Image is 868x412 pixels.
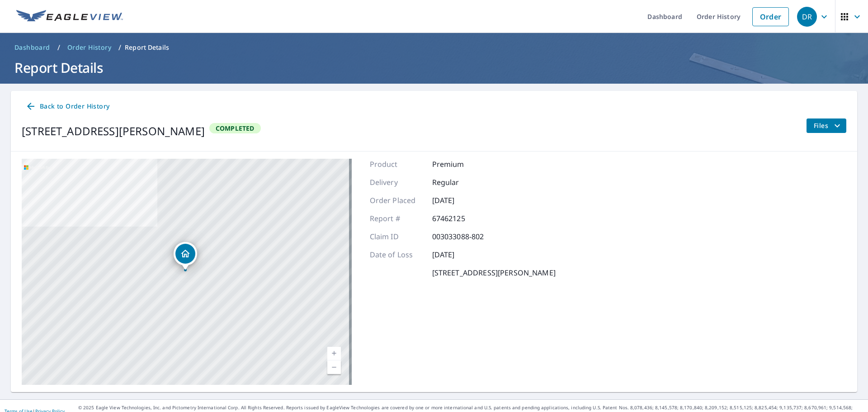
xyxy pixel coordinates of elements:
[370,195,424,206] p: Order Placed
[370,213,424,224] p: Report #
[25,101,109,112] span: Back to Order History
[22,98,113,115] a: Back to Order History
[432,267,556,278] p: [STREET_ADDRESS][PERSON_NAME]
[370,159,424,170] p: Product
[67,43,111,52] span: Order History
[432,213,486,224] p: 67462125
[16,10,123,24] img: EV Logo
[432,177,486,188] p: Regular
[752,7,789,26] a: Order
[57,42,60,53] li: /
[118,42,121,53] li: /
[64,40,115,55] a: Order History
[797,7,817,27] div: DR
[370,231,424,242] p: Claim ID
[806,118,846,133] button: filesDropdownBtn-67462125
[432,159,486,170] p: Premium
[210,124,260,133] span: Completed
[432,195,486,206] p: [DATE]
[370,249,424,260] p: Date of Loss
[11,40,54,55] a: Dashboard
[432,249,486,260] p: [DATE]
[22,123,205,139] div: [STREET_ADDRESS][PERSON_NAME]
[327,360,341,374] a: Current Level 17, Zoom Out
[370,177,424,188] p: Delivery
[11,58,857,77] h1: Report Details
[11,40,857,55] nav: breadcrumb
[125,43,169,52] p: Report Details
[814,120,843,131] span: Files
[174,242,197,270] div: Dropped pin, building 1, Residential property, 614 Wilson Pl Frederick, MD 21702-4168
[14,43,50,52] span: Dashboard
[432,231,486,242] p: 003033088-802
[327,347,341,360] a: Current Level 17, Zoom In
